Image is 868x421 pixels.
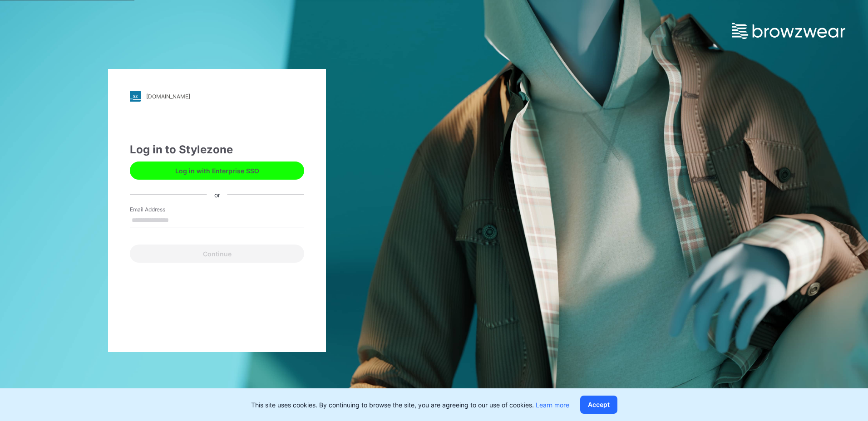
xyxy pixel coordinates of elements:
[130,91,304,102] a: [DOMAIN_NAME]
[251,400,569,410] p: This site uses cookies. By continuing to browse the site, you are agreeing to our use of cookies.
[580,396,617,414] button: Accept
[732,23,845,39] img: browzwear-logo.e42bd6dac1945053ebaf764b6aa21510.svg
[207,190,227,199] div: or
[130,162,304,180] button: Log in with Enterprise SSO
[130,142,304,158] div: Log in to Stylezone
[130,206,193,214] label: Email Address
[130,91,141,102] img: stylezone-logo.562084cfcfab977791bfbf7441f1a819.svg
[536,401,569,409] a: Learn more
[146,93,190,100] div: [DOMAIN_NAME]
